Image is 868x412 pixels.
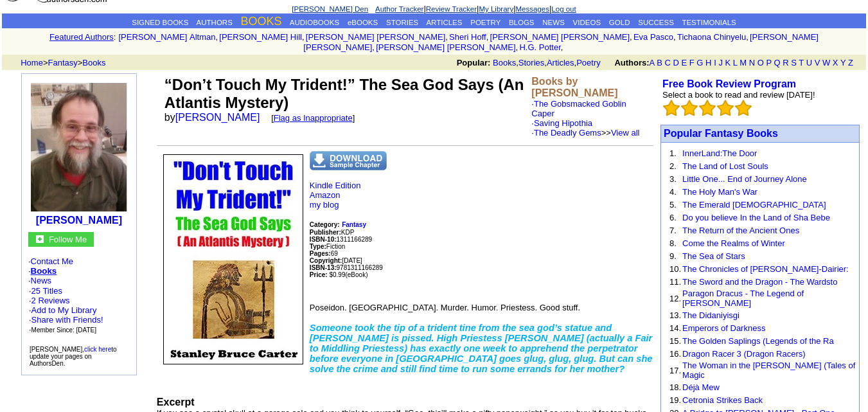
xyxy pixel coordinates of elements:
a: S [791,58,797,67]
a: V [815,58,820,67]
font: · · · [28,256,130,335]
b: Books by [PERSON_NAME] [531,76,617,98]
a: Cetronia Strikes Back [682,395,763,405]
a: Share with Friends! [31,315,103,325]
font: i [563,44,564,51]
a: G [696,58,703,67]
a: W [822,58,830,67]
a: [PERSON_NAME] Hill [219,32,302,42]
a: TESTIMONIALS [682,19,736,26]
font: Fiction [310,243,345,250]
a: Stories [518,58,544,67]
font: · [531,99,639,138]
a: Books [82,58,105,67]
a: Amazon [310,190,341,200]
a: Log out [551,5,576,13]
font: [ ] [271,113,355,123]
a: [PERSON_NAME] [36,215,122,226]
font: i [488,34,490,41]
a: [PERSON_NAME] [175,112,260,123]
font: 1311166289 [310,236,372,243]
font: · [531,118,639,138]
font: · · [29,286,103,334]
a: A [650,58,655,67]
font: KDP [310,229,354,236]
a: Eva Pasco [633,32,673,42]
font: 6. [669,213,677,222]
a: B [657,58,662,67]
img: 67220.jpg [163,154,303,364]
font: > > [16,58,106,67]
a: my blog [310,200,339,210]
a: 2 Reviews [31,296,70,305]
font: 8. [669,238,677,248]
a: Author Tracker [375,5,423,13]
a: Books [493,58,516,67]
a: Dragon Racer 3 (Dragon Racers) [682,349,805,359]
a: Z [848,58,853,67]
a: F [689,58,695,67]
a: T [799,58,804,67]
a: Free Book Review Program [662,78,796,89]
a: 25 Titles [31,286,62,296]
b: Popular: [457,58,491,67]
a: Contact Me [31,256,73,266]
a: News [31,276,52,285]
a: Do you believe In the Land of Sha Bebe [682,213,830,222]
a: J [718,58,723,67]
a: L [733,58,738,67]
a: Add to My Library [31,305,97,315]
font: (eBook) [345,271,368,278]
a: [PERSON_NAME] Den [292,5,368,13]
a: Articles [547,58,574,67]
a: Sheri Hoff [449,32,486,42]
a: [PERSON_NAME] [PERSON_NAME] [306,32,445,42]
font: 17. [669,366,681,375]
font: i [676,34,677,41]
a: The Chronicles of [PERSON_NAME]-Dairier: [682,264,849,274]
a: BLOGS [509,19,535,26]
a: The Golden Saplings (Legends of the Ra [682,336,834,346]
a: ARTICLES [426,19,462,26]
font: 15. [669,336,681,346]
a: AUTHORS [197,19,233,26]
font: 14. [669,323,681,333]
a: [PERSON_NAME] [PERSON_NAME] [303,32,819,52]
font: 1. [669,148,677,158]
img: dnsample.png [310,151,387,170]
font: i [518,44,519,51]
font: 69 [310,250,338,257]
a: GOLD [609,19,630,26]
a: Saving Hipothia [534,118,592,128]
a: H [705,58,711,67]
a: NEWS [542,19,565,26]
font: [DATE] [342,257,362,264]
a: K [725,58,731,67]
a: The Land of Lost Souls [682,161,768,171]
b: Pages: [310,250,331,257]
a: E [681,58,687,67]
a: eBOOKS [348,19,378,26]
a: The Return of the Ancient Ones [682,226,799,235]
a: O [757,58,764,67]
a: Fantasy [48,58,78,67]
a: U [806,58,812,67]
b: ISBN-10: [310,236,337,243]
font: 3. [669,174,677,184]
a: Messages [516,5,549,13]
a: Books [31,266,57,276]
a: Home [21,58,43,67]
a: View all [611,128,640,138]
font: $0.99 [329,271,345,278]
font: i [632,34,633,41]
a: Y [840,58,846,67]
a: click here [84,346,111,353]
img: bigemptystars.png [663,100,680,116]
img: bigemptystars.png [717,100,734,116]
b: Authors: [614,58,649,67]
a: BOOKS [241,15,282,28]
font: 4. [669,187,677,197]
a: [PERSON_NAME] Altman [118,32,215,42]
img: bigemptystars.png [735,100,752,116]
b: Price: [310,271,328,278]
